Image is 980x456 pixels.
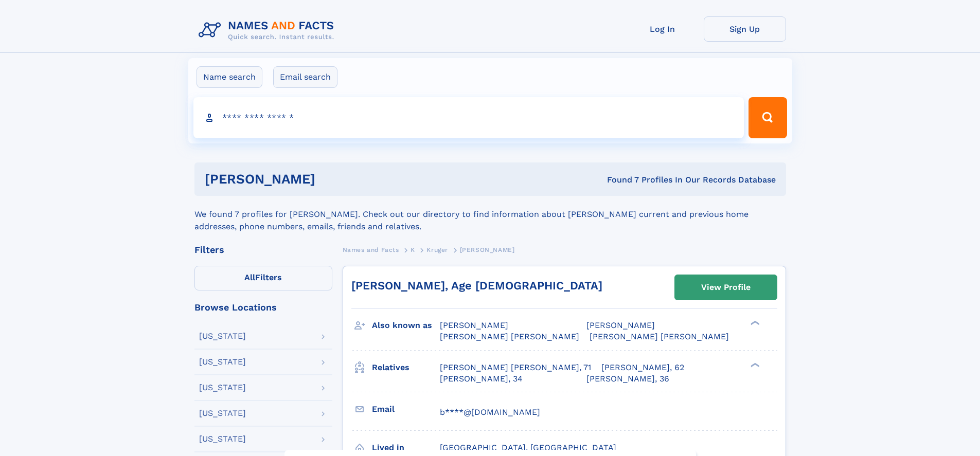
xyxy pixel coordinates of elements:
[273,66,337,88] label: Email search
[621,16,704,42] a: Log In
[586,373,669,385] a: [PERSON_NAME], 36
[586,320,655,330] span: [PERSON_NAME]
[194,303,332,312] div: Browse Locations
[440,332,579,341] span: [PERSON_NAME] [PERSON_NAME]
[440,320,508,330] span: [PERSON_NAME]
[461,174,776,186] div: Found 7 Profiles In Our Records Database
[411,243,415,256] a: K
[193,97,744,138] input: search input
[460,246,515,253] span: [PERSON_NAME]
[590,332,729,341] span: [PERSON_NAME] [PERSON_NAME]
[748,320,760,326] div: ❯
[372,317,440,334] h3: Also known as
[426,243,448,256] a: Kruger
[351,279,602,292] a: [PERSON_NAME], Age [DEMOGRAPHIC_DATA]
[701,276,751,299] div: View Profile
[205,173,461,186] h1: [PERSON_NAME]
[440,373,523,385] a: [PERSON_NAME], 34
[194,245,332,254] div: Filters
[244,272,255,282] span: All
[197,66,262,88] label: Name search
[194,16,343,44] img: Logo Names and Facts
[749,97,787,138] button: Search Button
[199,409,246,417] div: [US_STATE]
[372,359,440,376] h3: Relatives
[601,362,684,373] a: [PERSON_NAME], 62
[343,243,399,256] a: Names and Facts
[199,435,246,443] div: [US_STATE]
[411,246,415,253] span: K
[675,275,777,300] a: View Profile
[748,361,760,368] div: ❯
[440,362,591,373] a: [PERSON_NAME] [PERSON_NAME], 71
[199,384,246,392] div: [US_STATE]
[194,196,786,233] div: We found 7 profiles for [PERSON_NAME]. Check out our directory to find information about [PERSON_...
[426,246,448,253] span: Kruger
[199,358,246,366] div: [US_STATE]
[199,332,246,340] div: [US_STATE]
[704,16,786,42] a: Sign Up
[194,266,332,290] label: Filters
[440,443,616,452] span: [GEOGRAPHIC_DATA], [GEOGRAPHIC_DATA]
[372,400,440,418] h3: Email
